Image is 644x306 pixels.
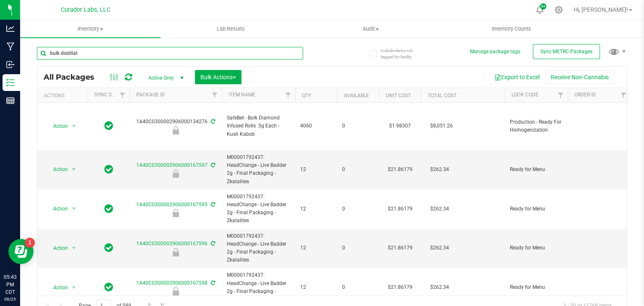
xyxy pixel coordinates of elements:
[480,25,543,33] span: Inventory Counts
[342,166,374,174] span: 0
[8,239,34,264] iframe: Resource center
[6,60,15,69] inline-svg: Inbound
[300,166,332,174] span: 12
[69,282,79,293] span: select
[128,126,223,135] div: Production - Ready For Homogenization
[300,122,332,130] span: 4060
[301,25,441,33] span: Audit
[574,92,596,98] a: Order Id
[104,163,113,175] span: In Sync
[195,70,241,84] button: Bulk Actions
[533,44,600,59] button: Sync METRC Packages
[69,120,79,132] span: select
[128,287,223,296] div: Ready for Menu
[61,6,110,13] span: Curador Labs, LLC
[379,150,421,189] td: $21.86179
[136,280,208,286] a: 1A40C0300002906000167598
[426,163,453,176] span: $262.34
[44,73,103,82] span: All Packages
[44,93,84,99] div: Actions
[426,281,453,293] span: $262.34
[574,6,628,13] span: Hi, [PERSON_NAME]!
[116,88,130,102] a: Filter
[6,42,15,51] inline-svg: Manufacturing
[200,74,236,80] span: Bulk Actions
[210,162,215,168] span: Sync from Compliance System
[46,242,68,254] span: Action
[136,92,165,98] a: Package ID
[25,238,35,248] iframe: Resource center unread badge
[205,25,256,33] span: Lab Results
[6,78,15,87] inline-svg: Inventory
[4,273,16,296] p: 05:43 PM CDT
[510,118,563,134] span: Production - Ready For Homogenization
[210,202,215,207] span: Sync from Compliance System
[386,93,411,99] a: Unit Cost
[227,153,290,186] span: M00001792437: HeadChange - Live Badder 2g - Final Packaging - Zkatalites
[301,20,441,38] a: Audit
[510,166,563,174] span: Ready for Menu
[20,25,161,33] span: Inventory
[46,163,68,175] span: Action
[128,248,223,257] div: Ready for Menu
[428,93,457,99] a: Total Cost
[210,280,215,286] span: Sync from Compliance System
[227,232,290,265] span: M00001792437: HeadChange - Live Badder 2g - Final Packaging - Zkatalites
[94,92,127,98] a: Sync Status
[300,244,332,252] span: 12
[441,20,582,38] a: Inventory Counts
[510,244,563,252] span: Ready for Menu
[510,205,563,213] span: Ready for Menu
[342,205,374,213] span: 0
[300,283,332,291] span: 12
[227,114,290,138] span: SafeBet - Bulk Diamond Infused Rolls .5g Each - Kush Kabob
[128,169,223,178] div: Ready for Menu
[210,119,215,124] span: Sync from Compliance System
[69,163,79,175] span: select
[128,118,223,134] div: 1A40C0300002906000134276
[300,205,332,213] span: 12
[554,88,568,102] a: Filter
[104,281,113,293] span: In Sync
[470,48,520,55] button: Manage package tags
[20,20,161,38] a: Inventory
[281,88,295,102] a: Filter
[6,96,15,105] inline-svg: Reports
[379,189,421,229] td: $21.86179
[69,242,79,254] span: select
[379,103,421,150] td: $1.98307
[104,203,113,215] span: In Sync
[227,271,290,303] span: M00001792437: HeadChange - Live Badder 2g - Final Packaging - Zkatalites
[136,162,208,168] a: 1A40C0300002906000167597
[136,202,208,207] a: 1A40C0300002906000167595
[104,242,113,254] span: In Sync
[136,241,208,246] a: 1A40C0300002906000167596
[342,244,374,252] span: 0
[46,282,68,293] span: Action
[69,203,79,215] span: select
[302,93,311,99] a: Qty
[342,122,374,130] span: 0
[510,283,563,291] span: Ready for Menu
[37,47,303,60] input: Search Package ID, Item Name, SKU, Lot or Part Number...
[210,241,215,246] span: Sync from Compliance System
[344,93,369,99] a: Available
[4,296,16,302] p: 08/25
[512,92,538,98] a: Lock Code
[128,209,223,217] div: Ready for Menu
[227,193,290,225] span: M00001792437: HeadChange - Live Badder 2g - Final Packaging - Zkatalites
[342,283,374,291] span: 0
[46,203,68,215] span: Action
[161,20,301,38] a: Lab Results
[541,5,545,8] span: 9+
[104,120,113,132] span: In Sync
[617,88,631,102] a: Filter
[381,47,423,60] span: Include items not tagged for facility
[426,203,453,215] span: $262.34
[6,24,15,33] inline-svg: Analytics
[553,6,564,14] div: Manage settings
[208,88,222,102] a: Filter
[426,242,453,254] span: $262.34
[46,120,68,132] span: Action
